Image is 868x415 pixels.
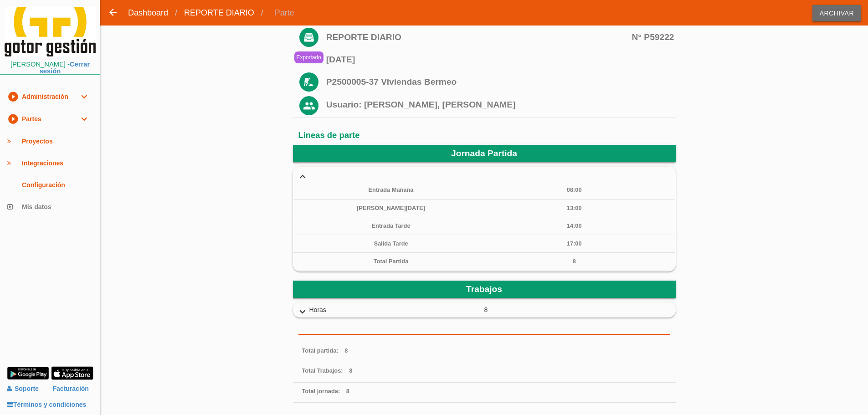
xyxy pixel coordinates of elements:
i: play_circle_filled [7,108,18,130]
a: P2500005-37 Viviendas Bermeo [326,77,457,87]
header: Trabajos [293,281,676,298]
img: ic_action_modelo_de_partes_blanco.png [299,28,318,47]
span: Usuario: [PERSON_NAME], [PERSON_NAME] [326,100,516,109]
p: Exportado [294,51,324,63]
a: Facturación [53,381,89,397]
span: REPORTE DIARIO [326,33,674,41]
img: ic_work_in_progress_white.png [299,72,318,92]
a: Cerrar sesión [40,61,90,75]
span: 8 [346,388,349,395]
a: Soporte [7,385,39,392]
i: expand_more [78,108,89,130]
span: Total jornada: [302,388,340,395]
span: [DATE] [326,55,674,64]
header: Jornada Partida [293,145,676,162]
span: Archivar [812,5,861,21]
i: expand_more [78,86,89,108]
span: 8 [349,367,352,374]
span: Total Trabajos: [302,367,343,374]
h6: Lineas de parte [298,131,670,140]
span: Horas [309,305,484,315]
i: expand_more [295,170,310,182]
img: itcons-logo [5,7,96,56]
i: play_circle_filled [7,86,18,108]
img: google-play.png [7,366,49,380]
span: 8 [344,347,348,354]
span: Parte [268,1,301,24]
span: 8 [484,305,659,315]
span: Total partida: [302,347,339,354]
a: Términos y condiciones [7,401,86,408]
span: N° P59222 [632,33,674,41]
img: ic_action_name2.png [299,96,318,115]
i: expand_more [295,306,310,318]
img: app-store.png [51,366,93,380]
